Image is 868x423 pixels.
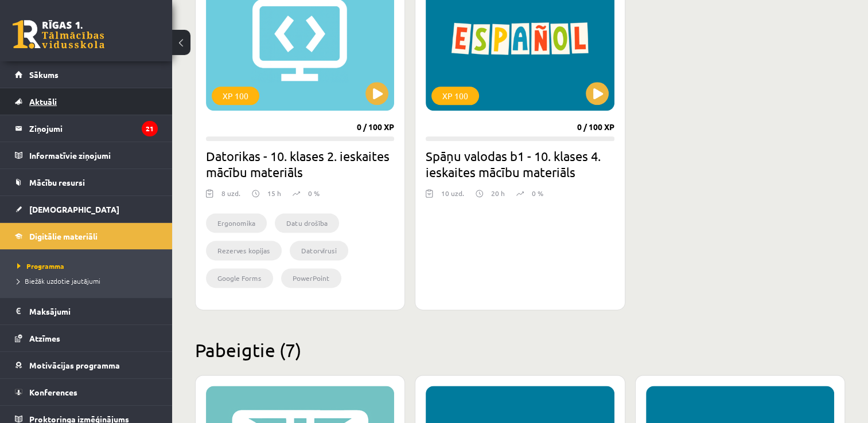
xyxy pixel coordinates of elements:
h2: Datorikas - 10. klases 2. ieskaites mācību materiāls [206,148,394,180]
li: PowerPoint [281,268,341,288]
a: Digitālie materiāli [15,223,158,249]
li: Google Forms [206,268,273,288]
li: Datu drošība [275,213,339,233]
li: Rezerves kopijas [206,241,282,260]
a: Motivācijas programma [15,352,158,378]
h2: Spāņu valodas b1 - 10. klases 4. ieskaites mācību materiāls [426,148,614,180]
span: Digitālie materiāli [29,231,98,241]
a: Biežāk uzdotie jautājumi [17,276,161,286]
a: Maksājumi [15,298,158,324]
span: Konferences [29,387,77,397]
a: Informatīvie ziņojumi [15,142,158,169]
a: Mācību resursi [15,169,158,195]
a: Atzīmes [15,325,158,351]
span: Atzīmes [29,333,60,343]
div: 10 uzd. [441,188,464,205]
div: XP 100 [431,87,479,105]
a: Aktuāli [15,88,158,115]
span: Sākums [29,69,59,80]
legend: Informatīvie ziņojumi [29,142,158,169]
span: Motivācijas programma [29,360,120,370]
h2: Pabeigtie (7) [195,339,845,361]
span: Biežāk uzdotie jautājumi [17,276,100,285]
legend: Maksājumi [29,298,158,324]
p: 15 h [267,188,281,198]
li: Datorvīrusi [290,241,348,260]
a: Sākums [15,61,158,88]
i: 21 [142,121,158,136]
p: 0 % [308,188,320,198]
a: Konferences [15,379,158,405]
a: Programma [17,261,161,271]
a: [DEMOGRAPHIC_DATA] [15,196,158,222]
li: Ergonomika [206,213,267,233]
div: 8 uzd. [221,188,240,205]
span: Aktuāli [29,96,57,107]
a: Rīgas 1. Tālmācības vidusskola [13,20,104,49]
span: Mācību resursi [29,177,85,187]
span: [DEMOGRAPHIC_DATA] [29,204,119,214]
legend: Ziņojumi [29,115,158,142]
p: 0 % [532,188,543,198]
a: Ziņojumi21 [15,115,158,142]
div: XP 100 [212,87,259,105]
p: 20 h [491,188,505,198]
span: Programma [17,261,64,271]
